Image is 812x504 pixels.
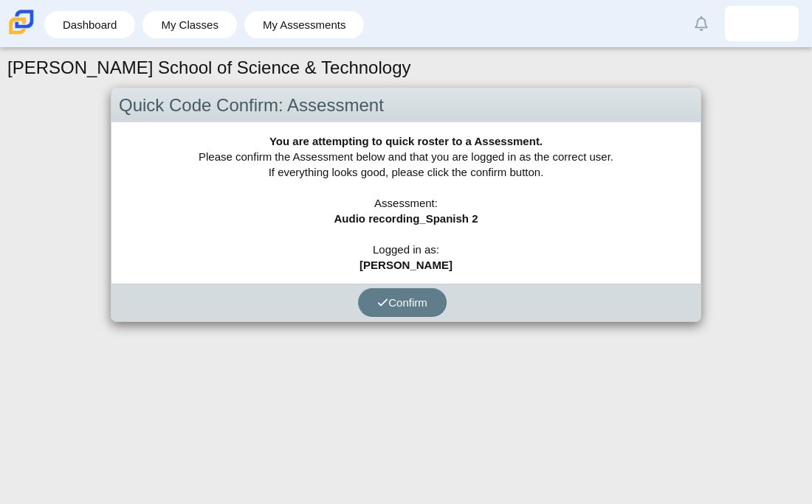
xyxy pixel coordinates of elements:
[6,7,37,38] img: Carmen School of Science & Technology
[111,122,701,284] div: Please confirm the Assessment below and that you are logged in as the correct user. If everything...
[150,11,230,38] a: My Classes
[359,259,453,271] b: [PERSON_NAME]
[685,7,718,40] a: Alerts
[52,11,128,38] a: Dashboard
[269,135,543,147] b: You are attempting to quick roster to a Assessment.
[111,88,701,123] div: Quick Code Confirm: Assessment
[358,288,447,317] button: Confirm
[750,12,774,35] img: victor.barksdale.o9nCZv
[725,6,799,41] a: victor.barksdale.o9nCZv
[334,212,478,225] b: Audio recording_Spanish 2
[6,27,37,40] a: Carmen School of Science & Technology
[377,296,427,309] span: Confirm
[7,55,411,80] h1: [PERSON_NAME] School of Science & Technology
[252,11,357,38] a: My Assessments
